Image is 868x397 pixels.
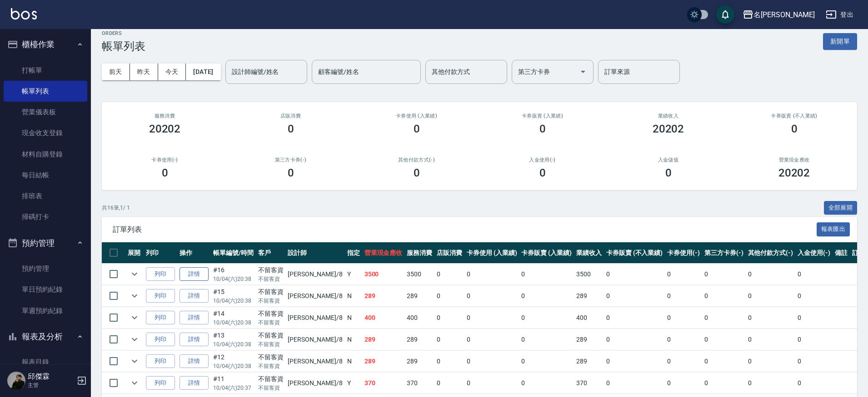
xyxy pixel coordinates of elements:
p: 共 16 筆, 1 / 1 [102,204,130,212]
td: [PERSON_NAME] /8 [285,372,344,394]
button: 列印 [146,311,175,325]
div: 不留客資 [258,287,284,297]
td: 0 [702,351,746,372]
h3: 服務消費 [113,113,217,119]
img: Logo [11,8,37,20]
span: 訂單列表 [113,225,817,234]
td: 0 [434,264,464,285]
div: 不留客資 [258,265,284,275]
h2: 入金使用(-) [490,157,594,163]
td: 0 [746,351,796,372]
a: 報表目錄 [4,352,87,372]
p: 不留客資 [258,340,284,348]
button: expand row [128,354,141,368]
td: 0 [665,264,702,285]
a: 排班表 [4,186,87,206]
td: 400 [404,307,434,328]
button: 前天 [102,64,130,80]
th: 卡券使用(-) [665,242,702,264]
h2: 卡券販賣 (不入業績) [742,113,846,119]
button: 登出 [822,6,857,23]
h2: 其他付款方式(-) [364,157,469,163]
th: 列印 [144,242,177,264]
a: 詳情 [180,267,209,281]
img: Person [7,372,25,390]
p: 10/04 (六) 20:38 [213,362,254,370]
th: 客戶 [256,242,286,264]
h3: 0 [665,167,672,179]
button: 列印 [146,376,175,390]
h2: 卡券販賣 (入業績) [490,113,594,119]
td: 0 [702,285,746,307]
th: 帳單編號/時間 [211,242,256,264]
h3: 0 [414,167,420,179]
h2: 營業現金應收 [742,157,846,163]
div: 不留客資 [258,374,284,384]
h2: ORDERS [102,30,145,36]
th: 指定 [345,242,362,264]
td: 370 [574,372,604,394]
div: 不留客資 [258,309,284,319]
td: 0 [464,264,519,285]
a: 材料自購登錄 [4,144,87,165]
td: 0 [795,351,833,372]
button: 今天 [158,64,186,80]
div: 名[PERSON_NAME] [753,9,815,20]
td: 289 [404,285,434,307]
td: 400 [574,307,604,328]
td: 0 [464,372,519,394]
a: 單週預約紀錄 [4,300,87,321]
td: 0 [795,264,833,285]
td: 289 [404,351,434,372]
td: 289 [574,351,604,372]
a: 詳情 [180,376,209,390]
button: 列印 [146,333,175,347]
td: 0 [434,329,464,350]
h3: 20202 [778,167,810,179]
td: 0 [702,307,746,328]
th: 店販消費 [434,242,464,264]
th: 卡券使用 (入業績) [464,242,519,264]
td: 400 [362,307,405,328]
button: expand row [128,376,141,390]
button: Open [576,64,590,79]
td: [PERSON_NAME] /8 [285,329,344,350]
h2: 入金儲值 [616,157,720,163]
button: 列印 [146,267,175,281]
td: 0 [604,307,665,328]
td: 0 [464,351,519,372]
td: 0 [665,285,702,307]
a: 報表匯出 [817,225,850,233]
td: 0 [434,285,464,307]
p: 不留客資 [258,362,284,370]
a: 現金收支登錄 [4,123,87,143]
td: 0 [702,372,746,394]
button: expand row [128,311,141,324]
button: expand row [128,267,141,281]
a: 帳單列表 [4,81,87,102]
h3: 0 [539,167,546,179]
p: 10/04 (六) 20:38 [213,319,254,327]
th: 展開 [125,242,144,264]
td: 0 [434,351,464,372]
td: Y [345,264,362,285]
td: 0 [519,372,574,394]
h3: 0 [414,123,420,135]
a: 詳情 [180,354,209,368]
p: 主管 [28,381,74,389]
h3: 0 [791,123,798,135]
button: 櫃檯作業 [4,33,87,56]
button: 名[PERSON_NAME] [739,5,818,24]
button: 列印 [146,289,175,303]
p: 不留客資 [258,319,284,327]
button: expand row [128,289,141,303]
td: 0 [665,329,702,350]
td: 0 [746,372,796,394]
th: 卡券販賣 (不入業績) [604,242,665,264]
p: 10/04 (六) 20:38 [213,340,254,348]
a: 預約管理 [4,258,87,279]
td: #15 [211,285,256,307]
th: 操作 [177,242,211,264]
h2: 第三方卡券(-) [239,157,343,163]
td: 0 [604,285,665,307]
